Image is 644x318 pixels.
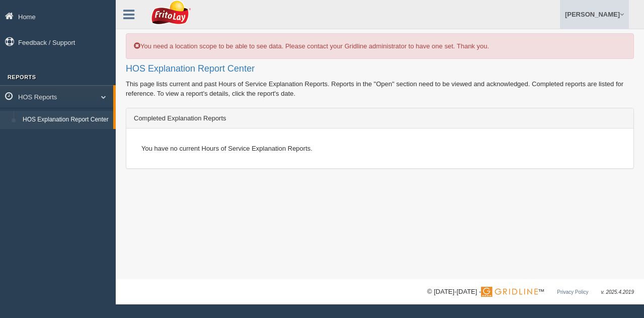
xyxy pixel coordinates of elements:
a: HOS Explanation Report Center [18,111,113,129]
div: You need a location scope to be able to see data. Please contact your Gridline administrator to h... [126,33,634,59]
img: Gridline [481,287,538,297]
span: v. 2025.4.2019 [601,289,634,295]
div: You have no current Hours of Service Explanation Reports. [134,136,626,161]
h2: HOS Explanation Report Center [126,64,634,74]
a: Privacy Policy [557,289,588,295]
div: Completed Explanation Reports [126,108,633,129]
div: © [DATE]-[DATE] - ™ [427,287,634,297]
